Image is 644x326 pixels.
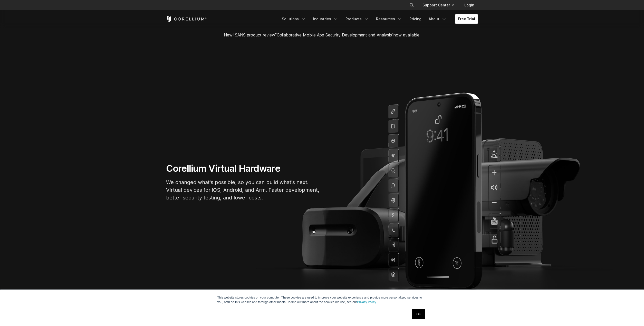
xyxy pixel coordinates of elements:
a: Solutions [279,14,309,24]
a: Privacy Policy. [357,300,377,304]
a: OK [412,309,425,319]
p: This website stores cookies on your computer. These cookies are used to improve your website expe... [217,295,427,304]
div: Navigation Menu [279,14,478,24]
a: Industries [310,14,341,24]
a: Corellium Home [166,16,207,22]
div: Navigation Menu [403,1,478,10]
p: We changed what's possible, so you can build what's next. Virtual devices for iOS, Android, and A... [166,178,320,202]
a: Resources [373,14,405,24]
a: Products [342,14,372,24]
button: Search [407,1,416,10]
a: Support Center [418,1,458,10]
a: "Collaborative Mobile App Security Development and Analysis" [275,32,393,37]
a: Login [460,1,478,10]
a: About [426,14,450,24]
span: New! SANS product review now available. [224,32,420,37]
h1: Corellium Virtual Hardware [166,163,320,174]
a: Free Trial [455,14,478,24]
a: Pricing [406,14,425,24]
